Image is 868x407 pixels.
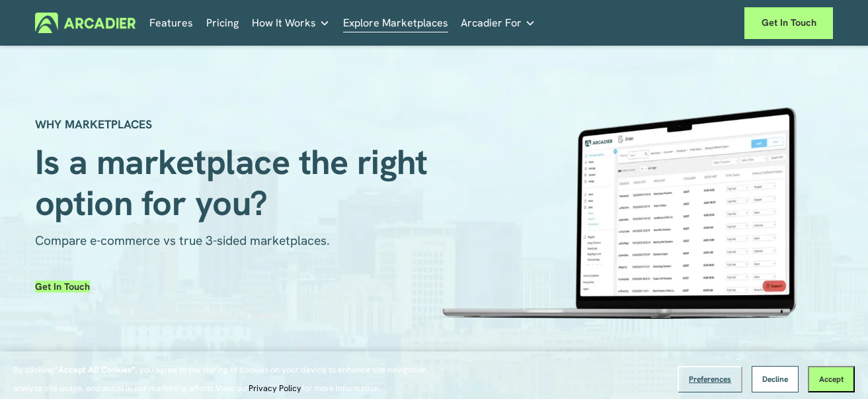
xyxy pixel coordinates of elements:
span: Decline [762,375,788,384]
button: Preferences [678,366,742,392]
a: Privacy Policy [249,383,301,394]
span: Is a marketplace the right option for you? [35,140,437,226]
iframe: Chat Widget [802,343,868,407]
span: How It Works [252,14,316,32]
a: folder dropdown [252,13,330,33]
span: Arcadier For [461,14,522,32]
button: Decline [752,366,799,392]
a: Explore Marketplaces [343,13,448,33]
strong: “Accept All Cookies” [54,364,136,375]
a: Get in touch [744,7,833,39]
p: By clicking , you agree to the storing of cookies on your device to enhance site navigation, anal... [13,361,443,398]
span: Compare e-commerce vs true 3-sided marketplaces. [35,232,330,249]
a: Pricing [206,13,239,33]
strong: WHY MARKETPLACES [35,116,152,132]
a: folder dropdown [461,13,535,33]
a: Features [149,13,193,33]
img: Arcadier [35,13,136,33]
span: Preferences [689,375,731,384]
a: Get in touch [35,281,90,293]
